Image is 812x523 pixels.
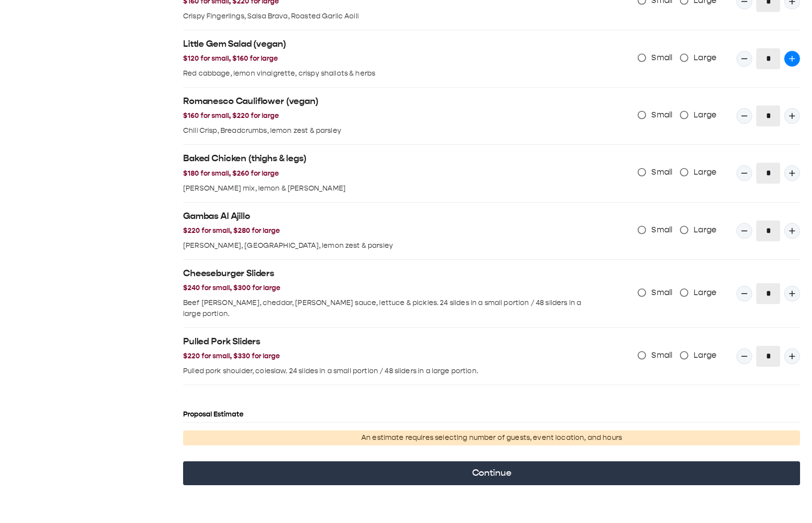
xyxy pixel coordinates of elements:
p: Chili Crisp, Breadcrumbs, lemon zest & parsley [183,125,592,136]
p: Red cabbage, lemon vinaigrette, crispy shallots & herbs [183,68,592,79]
span: Large [694,109,716,121]
span: Small [651,349,672,361]
div: Quantity Input [736,48,800,69]
h2: Pulled Pork Sliders [183,336,592,348]
span: Small [651,224,672,236]
h3: $220 for small, $280 for large [183,225,592,236]
h3: $220 for small, $330 for large [183,351,592,362]
div: Quantity Input [736,163,800,184]
div: Quantity Input [736,346,800,367]
p: An estimate requires selecting number of guests, event location, and hours [187,432,796,443]
span: Small [651,166,672,178]
h2: Gambas Al Ajillo [183,210,592,222]
h3: $180 for small, $260 for large [183,168,592,179]
h3: $120 for small, $160 for large [183,53,592,64]
h3: $160 for small, $220 for large [183,110,592,121]
h3: $240 for small, $300 for large [183,283,592,294]
h2: Cheeseburger Sliders [183,268,592,280]
span: Large [694,166,716,178]
span: Large [694,287,716,299]
div: Quantity Input [736,105,800,126]
p: Beef [PERSON_NAME], cheddar, [PERSON_NAME] sauce, lettuce & pickles. 24 slides in a small portion... [183,298,592,319]
h3: Proposal Estimate [183,409,800,420]
span: Small [651,287,672,299]
p: [PERSON_NAME], [GEOGRAPHIC_DATA], lemon zest & parsley [183,240,592,251]
h2: Baked Chicken (thighs & legs) [183,153,592,165]
span: Large [694,224,716,236]
span: Large [694,349,716,361]
h2: Little Gem Salad (vegan) [183,38,592,50]
h2: Romanesco Cauliflower (vegan) [183,96,592,107]
button: Continue [183,461,800,485]
span: Small [651,109,672,121]
div: Quantity Input [736,283,800,304]
span: Small [651,52,672,64]
span: Large [694,52,716,64]
p: Pulled pork shoulder, coleslaw. 24 slides in a small portion / 48 sliders in a large portion. [183,366,592,377]
p: Crispy Fingerlings, Salsa Brava, Roasted Garlic Aoili [183,11,592,22]
p: [PERSON_NAME] mix, lemon & [PERSON_NAME] [183,183,592,194]
div: Quantity Input [736,220,800,241]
